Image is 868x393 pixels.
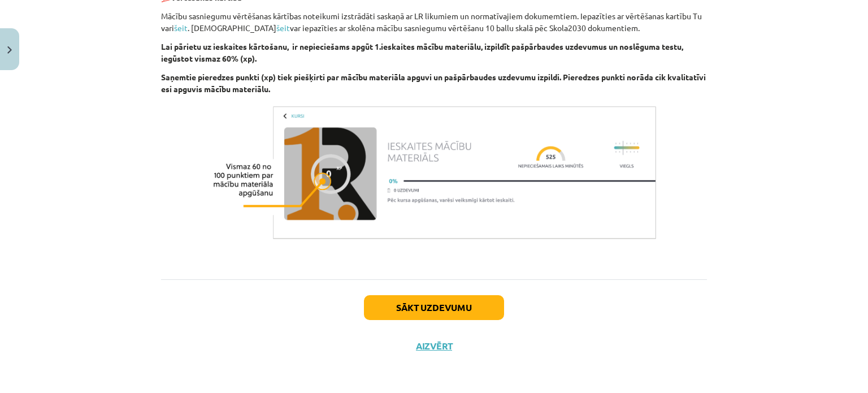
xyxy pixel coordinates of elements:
[276,23,290,33] a: šeit
[7,46,12,54] img: icon-close-lesson-0947bae3869378f0d4975bcd49f059093ad1ed9edebbc8119c70593378902aed.svg
[161,41,683,63] strong: Lai pārietu uz ieskaites kārtošanu, ir nepieciešams apgūt 1.ieskaites mācību materiālu, izpildīt ...
[364,295,504,320] button: Sākt uzdevumu
[174,23,188,33] a: šeit
[161,72,706,94] strong: Saņemtie pieredzes punkti (xp) tiek piešķirti par mācību materiāla apguvi un pašpārbaudes uzdevum...
[161,10,707,34] p: Mācību sasniegumu vērtēšanas kārtības noteikumi izstrādāti saskaņā ar LR likumiem un normatīvajie...
[413,340,455,352] button: Aizvērt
